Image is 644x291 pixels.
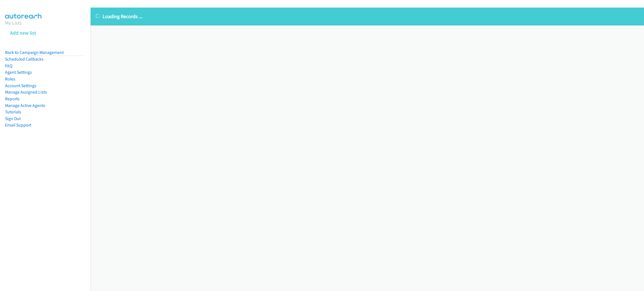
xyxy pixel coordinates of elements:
a: Manage Assigned Lists [5,89,47,95]
a: My Lists [5,20,22,26]
a: Scheduled Callbacks [5,56,44,62]
a: FAQ [5,63,12,68]
a: Add new list [10,30,36,36]
a: Reports [5,96,20,101]
a: Back to Campaign Management [5,50,64,55]
a: Tutorials [5,109,21,115]
a: Agent Settings [5,70,32,75]
a: Manage Active Agents [5,103,45,108]
a: Roles [5,76,15,82]
p: Loading Records ... [96,13,639,20]
a: Account Settings [5,83,36,88]
a: Email Support [5,122,31,128]
a: Sign Out [5,116,21,121]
